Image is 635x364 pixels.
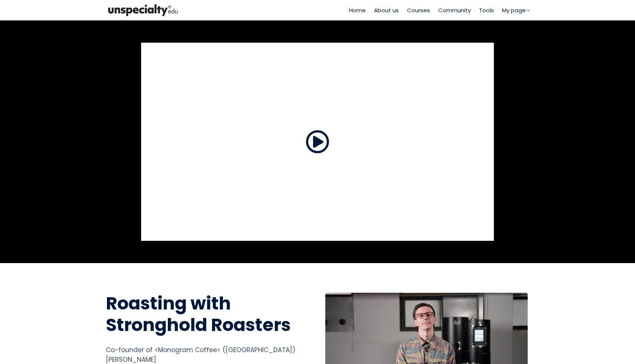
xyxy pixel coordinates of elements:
[407,6,430,14] a: Courses
[106,3,180,18] img: bc390a18feecddb333977e298b3a00a1.png
[479,6,494,14] a: Tools
[502,6,529,14] a: My page
[438,6,471,14] a: Community
[106,293,309,335] h1: Roasting with Stronghold Roasters
[502,6,526,14] span: My page
[374,6,399,14] a: About us
[349,6,366,14] a: Home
